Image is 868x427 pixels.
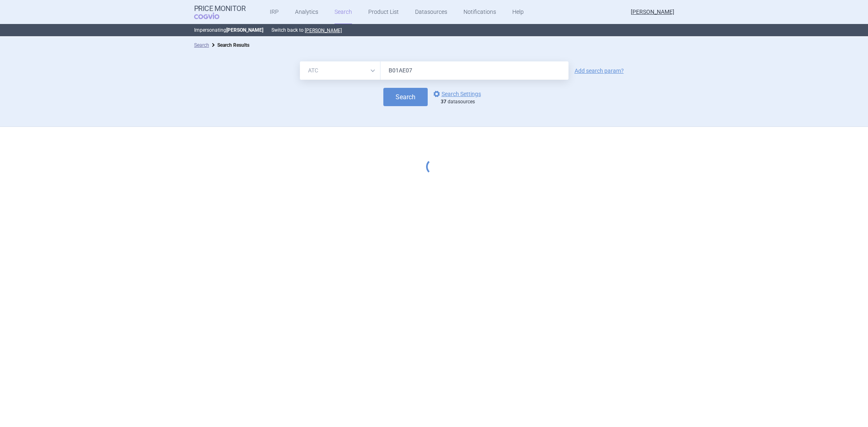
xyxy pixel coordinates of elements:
[194,41,209,49] li: Search
[217,42,249,48] strong: Search Results
[226,27,263,33] strong: [PERSON_NAME]
[194,24,674,36] p: Impersonating Switch back to
[441,99,446,105] strong: 37
[194,4,246,20] a: Price MonitorCOGVIO
[194,4,246,13] strong: Price Monitor
[575,68,624,74] a: Add search param?
[432,89,481,99] a: Search Settings
[305,27,342,34] button: [PERSON_NAME]
[383,88,428,106] button: Search
[194,42,209,48] a: Search
[209,41,249,49] li: Search Results
[194,13,231,19] span: COGVIO
[441,99,485,105] div: datasources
